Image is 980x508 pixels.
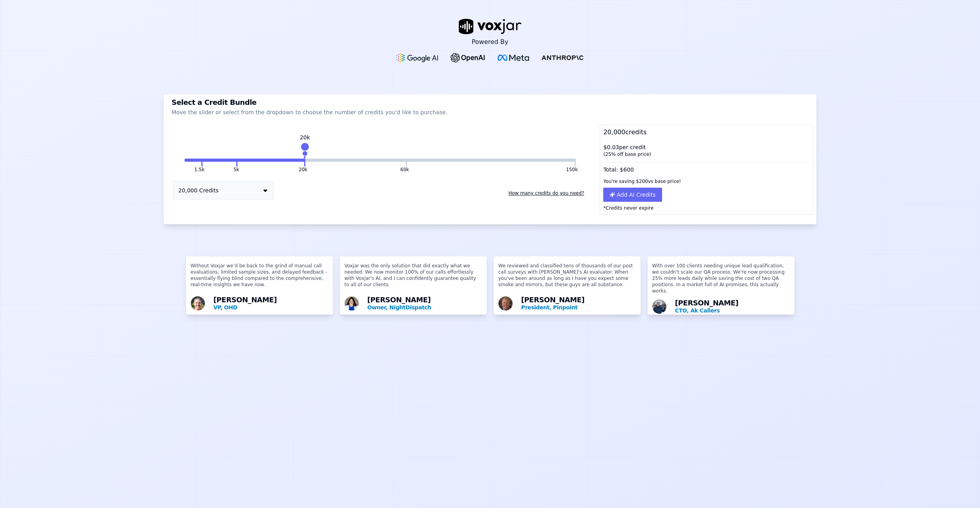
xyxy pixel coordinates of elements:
[566,166,578,173] button: 150k
[173,181,274,199] button: 20,000 Credits
[184,159,201,162] button: 1.5k
[675,300,790,314] div: [PERSON_NAME]
[603,151,809,157] div: ( 25 % off base price)
[305,159,406,162] button: 60k
[603,188,662,202] button: Add AI Credits
[521,296,636,311] div: [PERSON_NAME]
[472,37,509,47] p: Powered By
[652,300,666,314] img: Avatar
[191,296,205,311] img: Avatar
[600,202,812,214] p: *Credits never expire
[172,99,808,106] h3: Select a Credit Bundle
[367,296,482,311] div: [PERSON_NAME]
[498,296,513,311] img: Avatar
[237,159,305,162] button: 20k
[506,187,588,199] button: How many credits do you need?
[214,296,328,311] div: [PERSON_NAME]
[600,161,812,175] div: Total: $ 600
[652,263,790,297] p: With over 100 clients needing unique lead qualification, we couldn't scale our QA process. We're ...
[600,175,812,188] div: You're saving $ 200 vs base price!
[234,166,239,173] button: 5k
[299,166,307,173] button: 20k
[675,307,790,314] p: CTO, Ak Callers
[400,166,409,173] button: 60k
[367,303,482,311] p: Owner, NightDispatch
[521,303,636,311] p: President, Pinpoint
[498,263,636,294] p: We reviewed and classified tens of thousands of our post call surveys with [PERSON_NAME]'s AI eva...
[214,303,328,311] p: VP, OHD
[600,124,812,140] div: 20,000 credits
[498,55,529,61] img: Meta Logo
[396,53,438,62] img: Google gemini Logo
[451,53,485,62] img: OpenAI Logo
[345,296,359,311] img: Avatar
[459,19,522,34] img: voxjar logo
[600,140,812,161] div: $ 0.03 per credit
[345,263,482,294] p: Voxjar was the only solution that did exactly what we needed. We now monitor 100% of our calls ef...
[191,263,328,294] p: Without Voxjar we’d be back to the grind of manual call evaluations, limited sample sizes, and de...
[407,159,575,162] button: 150k
[172,108,808,116] p: Move the slider or select from the dropdown to choose the number of credits you'd like to purchase.
[194,166,204,173] button: 1.5k
[203,159,236,162] button: 5k
[300,133,310,141] div: 20k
